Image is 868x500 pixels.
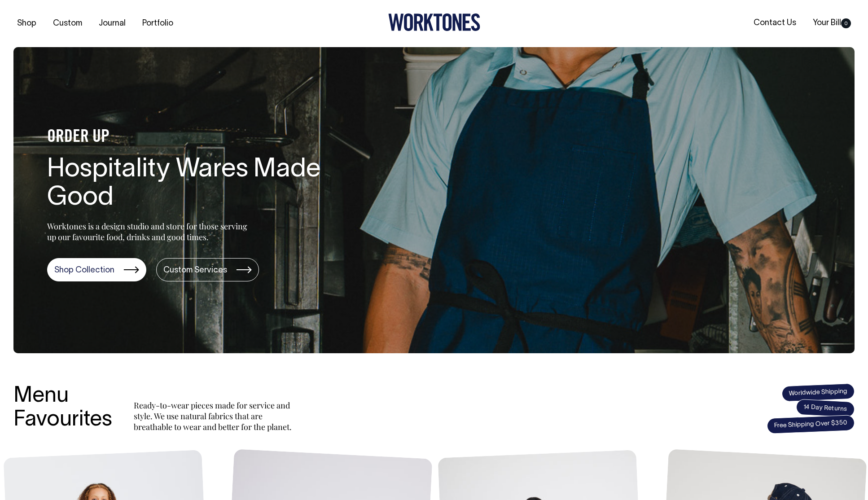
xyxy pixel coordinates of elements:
a: Shop [13,16,40,31]
a: Contact Us [750,16,800,31]
a: Journal [95,16,129,31]
span: 0 [841,18,851,28]
a: Your Bill0 [809,16,855,31]
a: Custom Services [156,258,259,281]
span: Worldwide Shipping [781,383,855,402]
h4: ORDER UP [47,128,334,147]
span: Free Shipping Over $350 [767,415,855,434]
h1: Hospitality Wares Made Good [47,156,334,213]
h3: Menu Favourites [13,385,112,432]
a: Shop Collection [47,258,146,281]
a: Portfolio [139,16,177,31]
a: Custom [49,16,86,31]
span: 14 Day Returns [796,399,855,418]
p: Ready-to-wear pieces made for service and style. We use natural fabrics that are breathable to we... [134,400,295,432]
p: Worktones is a design studio and store for those serving up our favourite food, drinks and good t... [47,221,251,242]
